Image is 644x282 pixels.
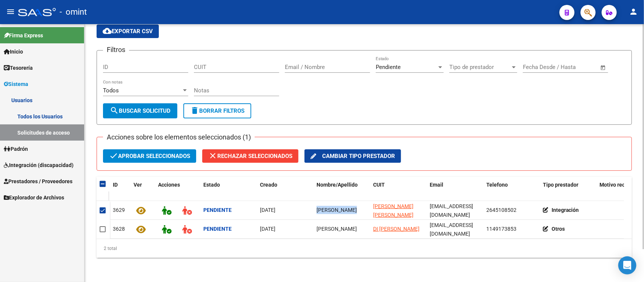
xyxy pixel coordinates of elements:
[430,222,473,237] span: antodisalvio@gmail.com
[131,177,155,202] datatable-header-cell: Ver
[373,182,385,188] span: CUIT
[483,177,540,202] datatable-header-cell: Telefono
[103,103,177,118] button: Buscar solicitud
[97,239,632,258] div: 2 total
[60,4,87,20] span: - omint
[4,177,72,185] span: Prestadores / Proveedores
[427,177,483,202] datatable-header-cell: Email
[190,107,244,114] span: Borrar Filtros
[260,226,275,232] span: [DATE]
[373,226,420,232] span: DI [PERSON_NAME]
[317,182,358,188] span: Nombre/Apellido
[304,149,401,163] button: Cambiar tipo prestador
[6,7,15,16] mat-icon: menu
[97,25,159,38] button: Exportar CSV
[257,177,314,202] datatable-header-cell: Creado
[208,149,292,163] span: Rechazar seleccionados
[618,256,636,274] div: Open Intercom Messenger
[317,207,357,213] span: MARISA INES QUIROGA MANZANARES
[110,106,119,115] mat-icon: search
[486,226,516,232] span: 1149173853
[629,7,638,16] mat-icon: person
[4,193,64,202] span: Explorador de Archivos
[552,226,565,232] strong: Otros
[314,177,370,202] datatable-header-cell: Nombre/Apellido
[110,177,131,202] datatable-header-cell: ID
[260,182,277,188] span: Creado
[109,149,190,163] span: Aprobar seleccionados
[134,182,142,188] span: Ver
[430,182,443,188] span: Email
[552,207,579,213] strong: Integración
[155,177,200,202] datatable-header-cell: Acciones
[4,161,74,169] span: Integración (discapacidad)
[430,203,473,218] span: marisaquirogam@hotmail.com
[113,226,125,232] span: 3628
[203,226,232,232] strong: Pendiente
[4,145,28,153] span: Padrón
[370,177,427,202] datatable-header-cell: CUIT
[4,80,28,88] span: Sistema
[190,106,199,115] mat-icon: delete
[110,107,171,114] span: Buscar solicitud
[203,207,232,213] strong: Pendiente
[183,103,251,118] button: Borrar Filtros
[158,182,180,188] span: Acciones
[109,151,118,160] mat-icon: check
[523,64,553,70] input: Fecha inicio
[599,63,608,72] button: Open calendar
[599,182,636,188] span: Motivo rechazo
[113,182,118,188] span: ID
[486,182,508,188] span: Telefono
[103,149,196,163] button: Aprobar seleccionados
[103,26,112,35] mat-icon: cloud_download
[208,151,217,160] mat-icon: close
[310,149,395,163] span: Cambiar tipo prestador
[103,28,153,35] span: Exportar CSV
[200,177,257,202] datatable-header-cell: Estado
[202,149,298,163] button: Rechazar seleccionados
[4,48,23,56] span: Inicio
[203,182,220,188] span: Estado
[317,226,357,232] span: ANTONELA DI SALVIO
[4,64,33,72] span: Tesorería
[543,182,578,188] span: Tipo prestador
[373,203,413,218] span: [PERSON_NAME] [PERSON_NAME]
[260,207,275,213] span: [DATE]
[486,207,516,213] span: 2645108502
[103,87,119,94] span: Todos
[560,64,597,70] input: Fecha fin
[4,31,43,40] span: Firma Express
[103,132,255,143] h3: Acciones sobre los elementos seleccionados (1)
[113,207,125,213] span: 3629
[103,44,129,55] h3: Filtros
[540,177,596,202] datatable-header-cell: Tipo prestador
[376,64,401,70] span: Pendiente
[449,64,510,70] span: Tipo de prestador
